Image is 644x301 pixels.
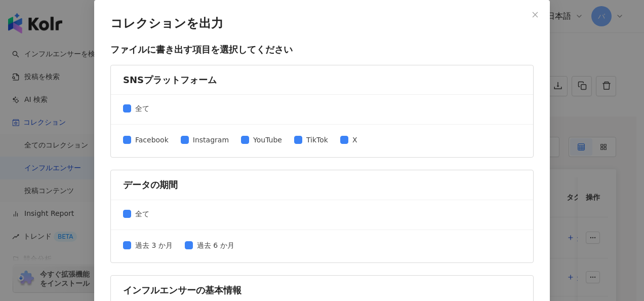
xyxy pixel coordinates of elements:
[193,240,238,251] span: 過去 6 か月
[123,178,521,191] div: データの期間
[302,134,332,145] span: TikTok
[131,134,173,145] span: Facebook
[131,103,153,114] span: 全て
[189,134,233,145] span: Instagram
[249,134,286,145] span: YouTube
[123,73,521,86] div: SNSプラットフォーム
[110,43,534,56] p: ファイルに書き出す項目を選択してください
[525,5,545,25] button: Close
[532,11,539,18] span: close
[123,284,521,296] div: インフルエンサーの基本情報
[131,240,177,251] span: 過去 3 か月
[131,208,153,219] span: 全て
[348,134,361,145] span: X
[110,16,534,30] p: コレクションを出力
